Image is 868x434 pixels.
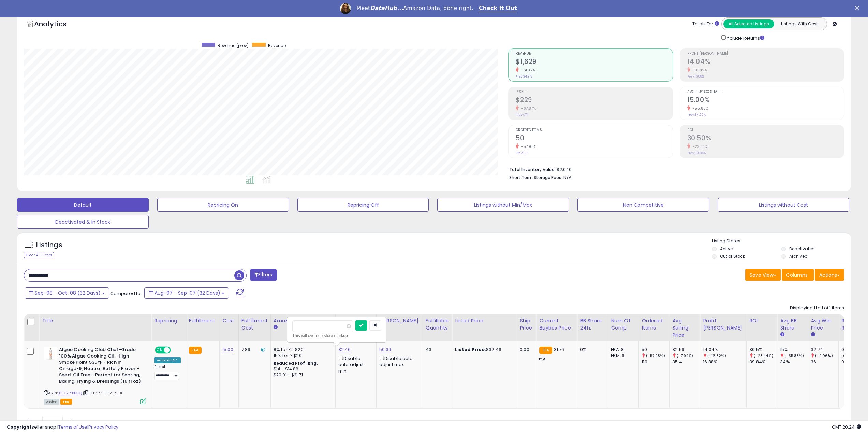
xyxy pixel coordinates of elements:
[7,424,118,431] div: seller snap | |
[479,5,517,12] a: Check It Out
[786,271,808,278] span: Columns
[745,269,781,281] button: Save View
[516,58,672,67] h2: $1,629
[516,52,672,56] span: Revenue
[780,332,784,338] small: Avg BB Share.
[83,390,123,396] span: | SKU: R7-IEPV-ZL9F
[716,34,773,42] div: Include Returns
[274,324,278,331] small: Amazon Fees.
[519,68,535,73] small: -61.32%
[811,317,836,332] div: Avg Win Price
[379,346,392,353] a: 50.39
[749,359,777,365] div: 39.84%
[426,347,447,353] div: 43
[782,269,814,281] button: Columns
[749,347,777,353] div: 30.5%
[811,332,815,338] small: Avg Win Price.
[17,215,149,229] button: Deactivated & In Stock
[687,58,844,67] h2: 14.04%
[60,399,72,405] span: FBA
[790,305,844,311] div: Displaying 1 to 1 of 1 items
[24,252,54,258] div: Clear All Filters
[379,317,420,324] div: [PERSON_NAME]
[338,346,351,353] a: 32.46
[379,354,417,368] div: Disable auto adjust max
[58,390,82,396] a: B0D5JYKKCQ
[749,317,774,324] div: ROI
[687,74,704,79] small: Prev: 16.88%
[509,165,839,173] li: $2,040
[815,353,833,359] small: (-9.06%)
[154,317,183,324] div: Repricing
[340,3,351,14] img: Profile image for Georgie
[88,424,118,430] a: Privacy Policy
[811,347,838,353] div: 32.74
[520,317,533,332] div: Ship Price
[36,240,62,250] h5: Listings
[780,359,808,365] div: 34%
[274,347,330,353] div: 8% for <= $20
[154,357,181,363] div: Amazon AI *
[516,96,672,105] h2: $229
[58,424,87,430] a: Terms of Use
[841,353,851,359] small: (0%)
[642,359,669,365] div: 119
[580,347,603,353] div: 0%
[554,346,564,353] span: 31.76
[370,5,403,11] i: DataHub...
[437,198,569,212] button: Listings without Min/Max
[811,359,838,365] div: 36
[703,317,744,332] div: Profit [PERSON_NAME]
[44,347,146,404] div: ASIN:
[519,106,536,111] small: -67.84%
[268,43,286,48] span: Revenue
[789,253,808,259] label: Archived
[455,317,514,324] div: Listed Price
[774,19,825,28] button: Listings With Cost
[723,19,774,28] button: All Selected Listings
[516,134,672,143] h2: 50
[250,269,277,281] button: Filters
[707,353,726,359] small: (-16.82%)
[426,317,449,332] div: Fulfillable Quantity
[455,347,512,353] div: $32.46
[154,365,181,380] div: Preset:
[703,359,746,365] div: 16.88%
[539,317,574,332] div: Current Buybox Price
[356,5,473,12] div: Meet Amazon Data, done right.
[516,128,672,132] span: Ordered Items
[784,353,804,359] small: (-55.88%)
[611,347,633,353] div: FBA: 8
[687,134,844,143] h2: 30.50%
[274,372,330,378] div: $20.01 - $21.71
[687,90,844,94] span: Avg. Buybox Share
[780,317,805,332] div: Avg BB Share
[516,90,672,94] span: Profit
[222,317,236,324] div: Cost
[672,317,697,339] div: Avg Selling Price
[44,399,59,405] span: All listings currently available for purchase on Amazon
[292,332,381,339] div: This will override store markup
[780,347,808,353] div: 15%
[297,198,429,212] button: Repricing Off
[754,353,773,359] small: (-23.44%)
[455,346,486,353] b: Listed Price:
[17,198,149,212] button: Default
[44,347,57,360] img: 31Sl6bYcjYL._SL40_.jpg
[789,246,815,252] label: Deactivated
[580,317,605,332] div: BB Share 24h.
[189,317,217,324] div: Fulfillment
[687,128,844,132] span: ROI
[35,290,101,296] span: Sep-08 - Oct-08 (32 Days)
[519,144,536,149] small: -57.98%
[832,424,861,430] span: 2025-10-8 20:24 GMT
[155,290,220,296] span: Aug-07 - Sep-07 (32 Days)
[59,347,142,386] b: Algae Cooking Club Chef-Grade 100% Algae Cooking Oil - High Smoke Point 535°F - Rich in Omega-9, ...
[25,287,109,299] button: Sep-08 - Oct-08 (32 Days)
[690,144,708,149] small: -23.44%
[577,198,709,212] button: Non Competitive
[241,317,268,332] div: Fulfillment Cost
[855,6,862,10] div: Close
[677,353,693,359] small: (-7.94%)
[509,174,562,180] b: Short Term Storage Fees:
